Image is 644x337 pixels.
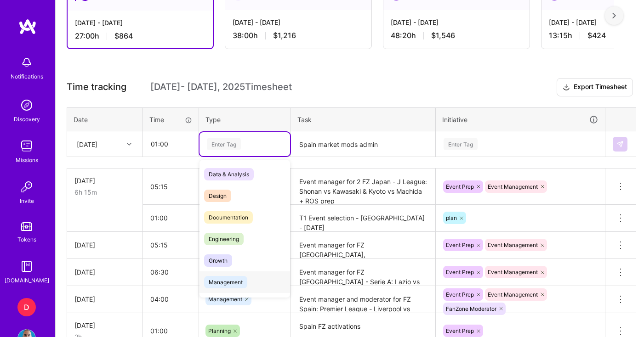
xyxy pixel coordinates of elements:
[204,254,232,267] span: Growth
[204,211,253,224] span: Documentation
[20,196,34,206] div: Invite
[488,291,538,298] span: Event Management
[233,17,364,27] div: [DATE] - [DATE]
[21,222,32,231] img: tokens
[204,233,244,245] span: Engineering
[204,276,247,288] span: Management
[557,78,633,96] button: Export Timesheet
[17,235,36,244] div: Tokens
[391,31,522,40] div: 48:20 h
[74,294,135,304] div: [DATE]
[143,174,199,199] input: HH:MM
[114,31,133,41] span: $864
[127,142,131,146] i: icon Chevron
[431,31,455,40] span: $1,546
[587,31,606,40] span: $424
[391,17,522,27] div: [DATE] - [DATE]
[204,168,254,180] span: Data & Analysis
[17,257,36,275] img: guide book
[75,31,205,41] div: 27:00 h
[67,107,143,131] th: Date
[273,31,296,40] span: $1,216
[67,81,126,93] span: Time tracking
[18,18,37,35] img: logo
[446,183,474,190] span: Event Prep
[442,114,598,125] div: Initiative
[446,269,474,275] span: Event Prep
[149,115,192,124] div: Time
[292,260,434,285] textarea: Event manager for FZ [GEOGRAPHIC_DATA] - Serie A: Lazio vs Roma + ROS prep
[488,183,538,190] span: Event Management
[11,72,43,81] div: Notifications
[446,214,457,221] span: plan
[143,132,198,156] input: HH:MM
[616,140,624,148] img: Submit
[488,269,538,275] span: Event Management
[292,233,434,258] textarea: Event manager for FZ [GEOGRAPHIC_DATA], [GEOGRAPHIC_DATA] & [GEOGRAPHIC_DATA] - Serie A: Napoli v...
[446,305,496,312] span: FanZone Moderator
[143,287,199,311] input: HH:MM
[77,139,97,149] div: [DATE]
[292,206,434,231] textarea: T1 Event selection - [GEOGRAPHIC_DATA] - [DATE]
[75,18,205,28] div: [DATE] - [DATE]
[563,83,570,92] i: icon Download
[74,240,135,250] div: [DATE]
[292,287,434,312] textarea: Event manager and moderator for FZ Spain: Premier League - Liverpool vs Everton + ROS prep
[444,137,478,151] div: Enter Tag
[14,114,40,124] div: Discovery
[292,132,434,157] textarea: Spain market mods admin
[74,267,135,277] div: [DATE]
[17,137,36,155] img: teamwork
[74,320,135,330] div: [DATE]
[74,187,135,197] div: 6h 15m
[17,53,36,72] img: bell
[291,107,436,131] th: Task
[292,169,434,204] textarea: Event manager for 2 FZ Japan - J League: Shonan vs Kawasaki & Kyoto vs Machida + ROS prep
[233,31,364,40] div: 38:00 h
[199,107,291,131] th: Type
[17,96,36,114] img: discovery
[17,298,36,316] div: D
[143,233,199,257] input: HH:MM
[446,291,474,298] span: Event Prep
[16,155,38,165] div: Missions
[446,242,474,248] span: Event Prep
[17,178,36,196] img: Invite
[446,327,474,334] span: Event Prep
[74,176,135,185] div: [DATE]
[204,190,231,202] span: Design
[488,242,538,248] span: Event Management
[143,260,199,284] input: HH:MM
[208,296,242,303] span: Management
[612,12,616,19] img: right
[143,206,199,230] input: HH:MM
[5,275,49,285] div: [DOMAIN_NAME]
[15,298,38,316] a: D
[208,327,231,334] span: Planning
[150,81,292,93] span: [DATE] - [DATE] , 2025 Timesheet
[207,137,241,151] div: Enter Tag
